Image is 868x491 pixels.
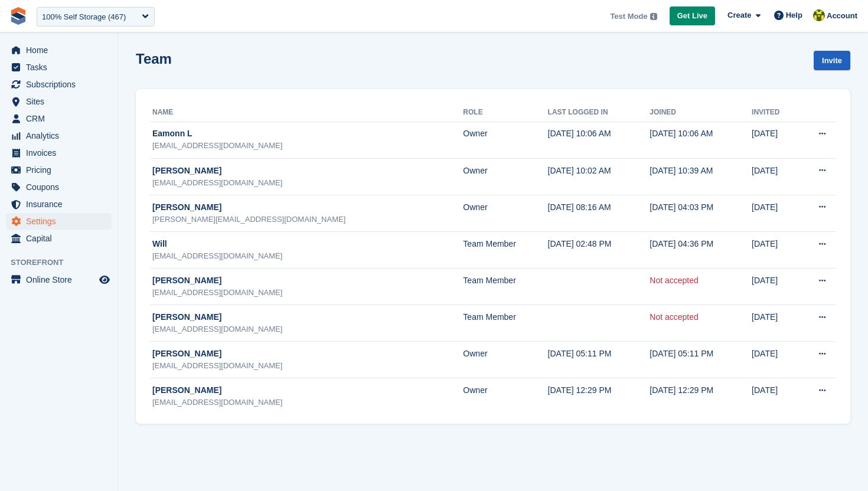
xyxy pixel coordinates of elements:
a: menu [6,59,112,76]
div: [PERSON_NAME] [152,348,463,360]
td: [DATE] 10:02 AM [548,158,650,195]
a: Preview store [97,273,112,287]
a: menu [6,76,112,93]
div: [PERSON_NAME][EMAIL_ADDRESS][DOMAIN_NAME] [152,214,463,225]
a: menu [6,162,112,178]
div: [EMAIL_ADDRESS][DOMAIN_NAME] [152,287,463,299]
td: [DATE] [752,158,797,195]
div: Eamonn L [152,127,463,140]
th: Name [150,103,463,122]
span: CRM [26,110,97,127]
td: Owner [463,342,547,378]
td: Owner [463,195,547,231]
div: [PERSON_NAME] [152,384,463,397]
div: [PERSON_NAME] [152,311,463,323]
td: [DATE] 12:29 PM [650,378,752,415]
h1: Team [136,51,172,67]
img: Rob Sweeney [813,9,825,21]
a: menu [6,93,112,110]
img: stora-icon-8386f47178a22dfd0bd8f6a31ec36ba5ce8667c1dd55bd0f319d3a0aa187defe.svg [9,7,27,25]
td: [DATE] [752,378,797,415]
th: Last logged in [548,103,650,122]
a: Invite [814,51,850,70]
td: Owner [463,122,547,158]
td: Team Member [463,231,547,268]
span: Home [26,42,97,58]
span: Account [827,10,857,22]
span: Test Mode [610,11,647,22]
td: [DATE] [752,122,797,158]
span: Sites [26,93,97,110]
td: [DATE] 10:06 AM [650,122,752,158]
span: Storefront [11,257,118,269]
div: [EMAIL_ADDRESS][DOMAIN_NAME] [152,140,463,152]
td: Owner [463,158,547,195]
a: menu [6,110,112,127]
div: [EMAIL_ADDRESS][DOMAIN_NAME] [152,323,463,335]
div: [EMAIL_ADDRESS][DOMAIN_NAME] [152,250,463,262]
div: [EMAIL_ADDRESS][DOMAIN_NAME] [152,397,463,408]
span: Pricing [26,162,97,178]
span: Settings [26,213,97,230]
div: [EMAIL_ADDRESS][DOMAIN_NAME] [152,177,463,189]
td: Owner [463,378,547,415]
td: [DATE] 05:11 PM [650,342,752,378]
div: 100% Self Storage (467) [42,11,126,23]
td: [DATE] [752,305,797,342]
span: Analytics [26,127,97,144]
span: Insurance [26,196,97,212]
td: [DATE] 04:03 PM [650,195,752,231]
a: menu [6,145,112,161]
div: [EMAIL_ADDRESS][DOMAIN_NAME] [152,360,463,372]
td: [DATE] 10:06 AM [548,122,650,158]
a: menu [6,230,112,247]
a: menu [6,127,112,144]
a: menu [6,42,112,58]
a: menu [6,213,112,230]
span: Subscriptions [26,76,97,93]
td: [DATE] 08:16 AM [548,195,650,231]
td: Team Member [463,305,547,342]
span: Capital [26,230,97,247]
a: Get Live [670,6,715,26]
th: Invited [752,103,797,122]
td: [DATE] 10:39 AM [650,158,752,195]
span: Online Store [26,271,97,288]
td: [DATE] [752,195,797,231]
span: Invoices [26,145,97,161]
th: Joined [650,103,752,122]
a: menu [6,179,112,195]
a: menu [6,271,112,288]
th: Role [463,103,547,122]
td: [DATE] [752,342,797,378]
td: [DATE] [752,231,797,268]
td: [DATE] 12:29 PM [548,378,650,415]
span: Help [786,9,802,21]
span: Tasks [26,59,97,76]
td: [DATE] 05:11 PM [548,342,650,378]
a: Not accepted [650,276,699,285]
div: [PERSON_NAME] [152,165,463,177]
td: [DATE] 04:36 PM [650,231,752,268]
span: Get Live [677,10,707,22]
span: Coupons [26,179,97,195]
a: menu [6,196,112,212]
a: Not accepted [650,312,699,322]
td: [DATE] [752,269,797,305]
td: Team Member [463,269,547,305]
td: [DATE] 02:48 PM [548,231,650,268]
img: icon-info-grey-7440780725fd019a000dd9b08b2336e03edf1995a4989e88bcd33f0948082b44.svg [650,13,657,20]
span: Create [727,9,751,21]
div: [PERSON_NAME] [152,274,463,287]
div: Will [152,238,463,250]
div: [PERSON_NAME] [152,201,463,214]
